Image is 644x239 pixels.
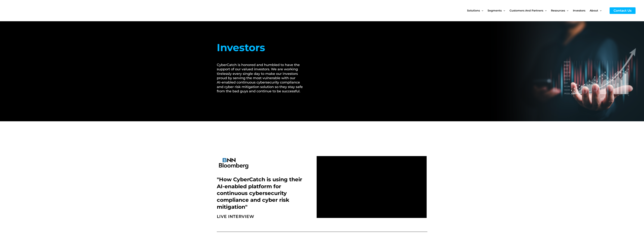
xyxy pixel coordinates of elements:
h1: Investors [217,40,307,55]
span: Menu Toggle [565,3,568,18]
span: Segments [488,3,502,18]
a: Investors [573,3,590,18]
span: Resources [551,3,565,18]
a: Contact Us [610,7,636,14]
span: Customers and Partners [510,3,543,18]
img: CyberCatch [7,3,52,18]
nav: Site Navigation: New Main Menu [467,3,606,18]
h2: CyberCatch is honored and humbled to have the support of our valued investors. We are working tir... [217,63,307,94]
span: About [590,3,598,18]
h2: "How CyberCatch is using their AI-enabled platform for continuous cybersecurity compliance and cy... [217,176,311,210]
span: Menu Toggle [598,3,602,18]
span: Menu Toggle [502,3,505,18]
span: Investors [573,3,585,18]
span: Menu Toggle [543,3,547,18]
iframe: vimeo Video Player [317,156,426,218]
h2: LIVE INTERVIEW [217,214,313,219]
span: Menu Toggle [480,3,483,18]
span: Solutions [467,3,480,18]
